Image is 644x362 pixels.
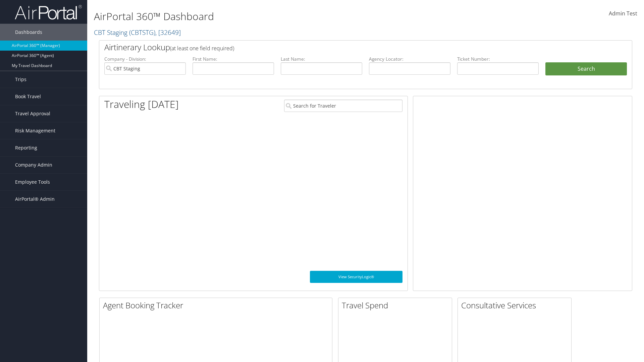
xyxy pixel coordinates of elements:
span: Admin Test [609,10,637,17]
span: Company Admin [15,157,52,173]
h2: Travel Spend [342,300,452,311]
span: Trips [15,71,26,88]
span: Dashboards [15,24,42,41]
button: Search [545,62,627,76]
span: Risk Management [15,122,55,139]
a: Admin Test [609,3,637,24]
span: (at least one field required) [170,45,234,52]
label: First Name: [193,56,274,62]
label: Last Name: [281,56,362,62]
label: Agency Locator: [369,56,450,62]
span: ( CBTSTG ) [129,28,155,37]
span: Travel Approval [15,105,50,122]
span: , [ 32649 ] [155,28,181,37]
input: Search for Traveler [284,100,402,112]
h1: Traveling [DATE] [104,97,179,111]
h2: Airtinerary Lookup [104,42,583,53]
label: Ticket Number: [457,56,539,62]
span: Employee Tools [15,174,50,190]
a: CBT Staging [94,28,181,37]
span: Book Travel [15,88,41,105]
span: AirPortal® Admin [15,191,55,207]
img: airportal-logo.png [15,4,82,20]
h1: AirPortal 360™ Dashboard [94,9,456,23]
span: Reporting [15,139,37,156]
a: View SecurityLogic® [310,271,402,283]
h2: Consultative Services [461,300,571,311]
h2: Agent Booking Tracker [103,300,332,311]
label: Company - Division: [104,56,186,62]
